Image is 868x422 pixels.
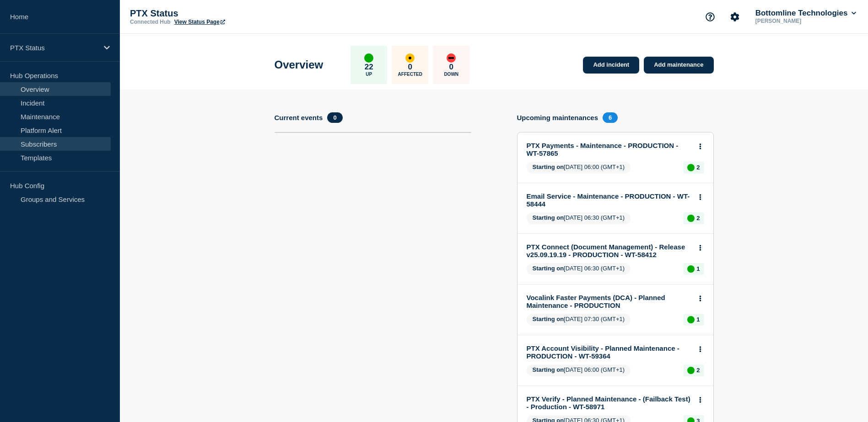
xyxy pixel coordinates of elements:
p: 2 [696,164,700,171]
a: PTX Account Visibility - Planned Maintenance - PRODUCTION - WT-59364 [527,344,692,360]
a: PTX Connect (Document Management) - Release v25.09.19.19 - PRODUCTION - WT-58412 [527,243,692,258]
span: Starting on [533,366,564,373]
a: Email Service - Maintenance - PRODUCTION - WT-58444 [527,192,692,208]
span: Starting on [533,214,564,221]
div: up [687,215,695,222]
div: affected [405,53,415,63]
span: Starting on [533,164,564,170]
span: [DATE] 06:00 (GMT+1) [527,162,631,174]
p: PTX Status [10,44,98,52]
span: [DATE] 06:30 (GMT+1) [527,263,631,275]
p: 2 [696,215,700,222]
button: Support [701,7,720,26]
p: 0 [449,63,453,72]
span: Starting on [533,316,564,322]
a: Add maintenance [644,57,713,74]
p: Affected [398,72,422,77]
p: 22 [365,63,373,72]
p: Down [444,72,458,77]
a: View Status Page [174,19,225,25]
div: up [687,316,695,323]
h1: Overview [275,58,323,71]
button: Bottomline Technologies [754,9,858,18]
a: PTX Payments - Maintenance - PRODUCTION - WT-57865 [527,142,692,157]
a: Add incident [583,57,639,74]
span: Starting on [533,265,564,272]
p: 2 [696,367,700,374]
a: PTX Verify - Planned Maintenance - (Failback Test) - Production - WT-58971 [527,395,692,411]
span: 6 [603,112,618,123]
p: [PERSON_NAME] [754,18,849,24]
span: [DATE] 06:00 (GMT+1) [527,364,631,376]
span: [DATE] 07:30 (GMT+1) [527,314,631,326]
p: Connected Hub [130,19,171,25]
p: PTX Status [130,8,313,19]
p: 1 [696,265,700,272]
div: down [447,53,456,63]
div: up [687,265,695,273]
p: 0 [408,63,412,72]
p: Up [366,72,372,77]
span: [DATE] 06:30 (GMT+1) [527,212,631,224]
h4: Current events [275,114,323,121]
a: Vocalink Faster Payments (DCA) - Planned Maintenance - PRODUCTION [527,294,692,309]
div: up [364,53,373,63]
button: Account settings [725,7,744,26]
h4: Upcoming maintenances [517,114,598,121]
p: 1 [696,316,700,323]
span: 0 [327,112,342,123]
div: up [687,367,695,374]
div: up [687,164,695,171]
